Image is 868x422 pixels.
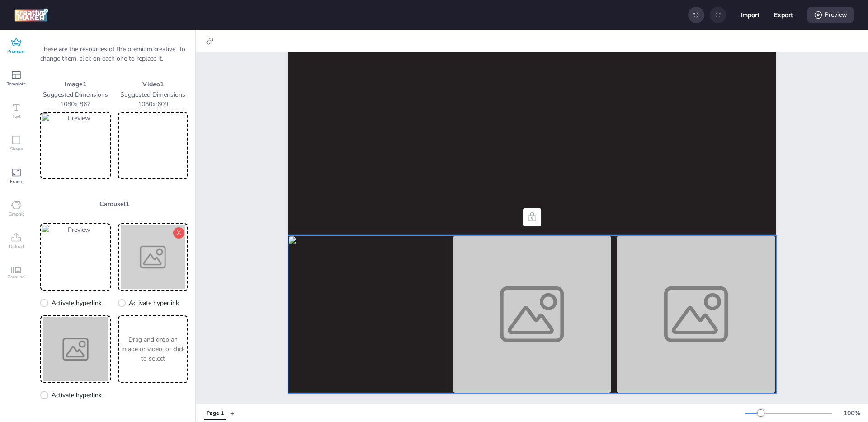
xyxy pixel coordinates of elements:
p: Suggested Dimensions [118,90,189,99]
div: Preview [807,7,854,23]
p: 1080 x 867 [40,99,111,109]
p: Suggested Dimensions [40,90,111,99]
p: Carousel 1 [40,199,188,209]
span: Graphic [9,211,24,218]
img: Preview [42,317,109,381]
span: Carousel [7,273,26,281]
p: Image 1 [40,80,111,89]
p: These are the resources of the premium creative. To change them, click on each one to replace it. [40,44,188,63]
div: Tabs [200,405,230,421]
span: Shape [10,145,23,153]
div: Page 1 [206,409,224,417]
span: Template [7,80,26,88]
button: Import [741,5,759,24]
img: Preview [42,113,109,178]
img: logo Creative Maker [14,8,48,22]
button: + [230,405,235,421]
span: Frame [10,178,23,185]
img: Preview [42,225,109,289]
img: Preview [120,225,187,289]
div: 100 % [841,408,863,418]
p: 1080 x 609 [118,99,189,109]
span: Activate hyperlink [52,298,102,308]
span: Text [12,113,21,120]
span: Activate hyperlink [52,390,102,400]
p: Drag and drop an image or video, or click to select [120,335,187,363]
span: Upload [9,243,24,250]
button: X [173,227,184,239]
p: Video 1 [118,80,189,89]
button: Export [774,5,793,24]
span: Premium [7,48,26,55]
span: Activate hyperlink [129,298,179,308]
